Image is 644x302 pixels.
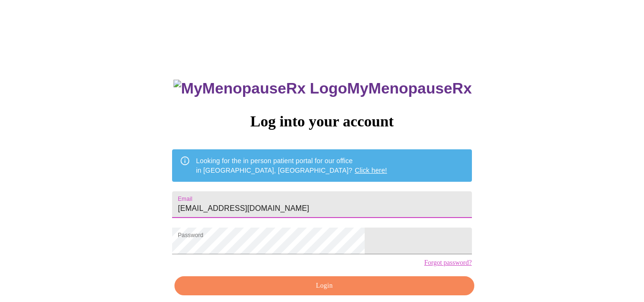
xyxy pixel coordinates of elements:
[196,152,387,179] div: Looking for the in person patient portal for our office in [GEOGRAPHIC_DATA], [GEOGRAPHIC_DATA]?
[185,280,463,292] span: Login
[174,276,474,296] button: Login
[174,80,347,97] img: MyMenopauseRx Logo
[174,80,472,97] h3: MyMenopauseRx
[355,167,387,174] a: Click here!
[172,113,471,130] h3: Log into your account
[424,259,472,267] a: Forgot password?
